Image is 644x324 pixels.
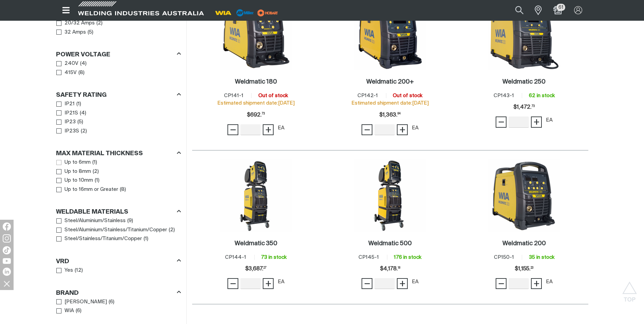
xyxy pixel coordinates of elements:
div: Weldable Materials [56,207,181,216]
span: − [230,124,236,136]
div: EA [278,124,284,132]
sup: 73 [532,105,535,108]
h3: Brand [56,289,79,297]
span: Up to 6mm [65,159,91,166]
sup: 27 [263,267,266,269]
span: − [364,124,370,136]
a: miller [255,10,280,15]
a: IP21S [56,109,78,118]
h2: Weldmatic 200 [502,240,546,247]
span: ( 4 ) [80,109,86,117]
span: $1,472. [513,101,535,114]
button: Search products [508,3,531,18]
span: IP23S [65,127,79,135]
span: + [533,116,540,128]
span: CP150-1 [494,255,514,260]
div: Safety Rating [56,90,181,100]
span: ( 6 ) [109,298,114,306]
sup: 64 [398,112,401,115]
h2: Weldmatic 180 [235,79,277,85]
span: 35 in stock [529,255,554,260]
a: Weldmatic 200+ [366,78,414,86]
span: ( 1 ) [92,159,97,166]
a: IP21 [56,100,75,109]
h2: Weldmatic 250 [502,79,546,85]
img: TikTok [3,246,11,254]
span: 240V [65,60,78,68]
span: Estimated shipment date: [DATE] [351,101,429,106]
span: + [265,278,272,289]
span: Out of stock [258,93,288,98]
img: hide socials [1,278,13,289]
div: Price [380,262,400,276]
span: ( 5 ) [77,118,83,126]
span: ( 1 ) [144,235,148,243]
a: Yes [56,266,73,275]
span: IP21S [65,109,78,117]
a: Up to 16mm or Greater [56,185,118,194]
sup: 23 [531,267,533,269]
span: CP142-1 [357,93,378,98]
span: ( 2 ) [96,19,103,27]
span: ( 12 ) [75,267,83,274]
ul: VRD [56,266,181,275]
h3: Safety Rating [56,91,107,99]
span: Estimated shipment date: [DATE] [217,101,295,106]
img: Instagram [3,234,11,242]
ul: Safety Rating [56,100,181,136]
sup: 18 [398,267,400,269]
div: EA [546,278,553,286]
img: Weldmatic 500 [354,159,426,232]
span: $1,363. [379,108,401,122]
h2: Weldmatic 350 [235,240,277,247]
h3: Weldable Materials [56,208,128,216]
div: Price [515,262,533,276]
span: CP143-1 [494,93,514,98]
a: Steel/Aluminium/Stainless [56,216,126,226]
span: ( 9 ) [127,217,133,225]
span: + [533,278,540,289]
sup: 73 [262,112,265,115]
span: ( 1 ) [76,100,81,108]
span: Steel/Stainless/Titanium/Copper [65,235,142,243]
span: ( 5 ) [88,29,93,36]
img: LinkedIn [3,268,11,276]
span: ( 2 ) [81,127,87,135]
a: 32 Amps [56,28,86,37]
span: $4,178. [380,262,400,276]
a: IP23S [56,127,79,136]
span: + [399,278,406,289]
span: − [364,278,370,289]
a: Weldmatic 350 [235,240,277,248]
span: 32 Amps [65,29,86,36]
div: Price [247,108,265,122]
h3: Max Material Thickness [56,150,143,158]
div: EA [546,116,553,124]
div: EA [412,278,419,286]
span: Up to 10mm [65,177,93,184]
span: Yes [65,267,73,274]
div: Brand [56,288,181,297]
div: EA [412,124,419,132]
a: Weldmatic 250 [502,78,546,86]
div: Power Voltage [56,50,181,59]
a: 240V [56,59,79,68]
a: [PERSON_NAME] [56,298,107,307]
span: $3,687. [245,262,266,276]
span: CP145-1 [358,255,379,260]
span: ( 8 ) [78,69,85,77]
span: ( 2 ) [93,168,99,176]
span: 176 in stock [394,255,421,260]
ul: Brand [56,298,181,316]
span: [PERSON_NAME] [65,298,107,306]
h3: VRD [56,258,69,266]
a: Up to 6mm [56,158,91,167]
a: Weldmatic 500 [368,240,412,248]
img: Facebook [3,222,11,231]
span: IP21 [65,100,75,108]
div: Price [513,101,535,114]
span: Up to 16mm or Greater [65,186,118,194]
span: CP144-1 [225,255,246,260]
span: CP141-1 [224,93,243,98]
span: Steel/Aluminium/Stainless [65,217,126,225]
